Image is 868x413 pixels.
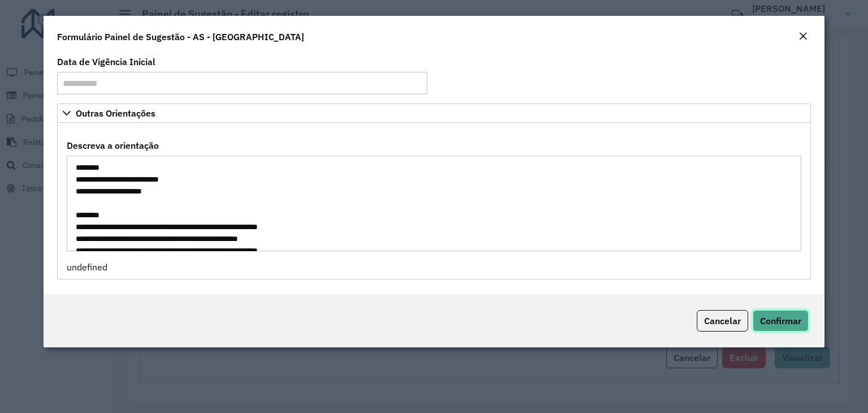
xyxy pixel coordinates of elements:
button: Cancelar [697,310,748,332]
div: Outras Orientações [57,123,811,279]
label: Descreva a orientação [67,139,159,152]
button: Close [795,29,811,44]
span: Cancelar [704,315,741,326]
a: Outras Orientações [57,104,811,123]
label: Data de Vigência Inicial [57,55,155,68]
button: Confirmar [753,310,809,332]
h4: Formulário Painel de Sugestão - AS - [GEOGRAPHIC_DATA] [57,30,304,44]
span: Confirmar [760,315,801,326]
span: undefined [67,261,107,273]
em: Fechar [798,32,808,41]
span: Outras Orientações [76,109,155,118]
